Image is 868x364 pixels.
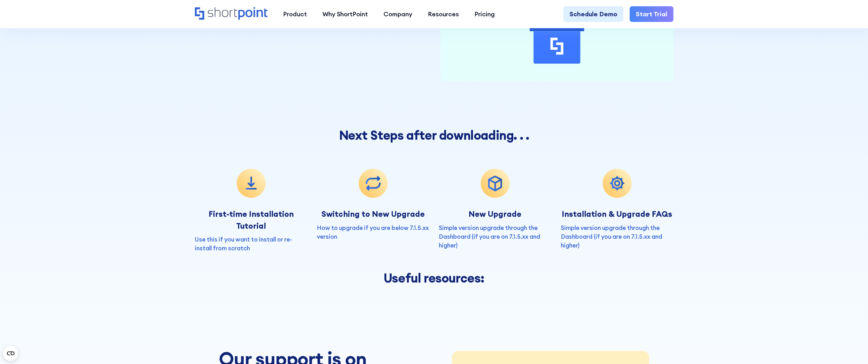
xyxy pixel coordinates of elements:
a: Home [195,7,268,21]
h3: New Upgrade [439,208,551,220]
a: Schedule Demo [563,6,623,22]
a: Start Trial [630,6,673,22]
a: Pricing [467,6,503,22]
div: Resources [428,9,459,19]
div: Company [383,9,412,19]
span: . [514,127,517,143]
span: . [520,127,523,143]
a: Product [275,6,315,22]
a: Resources [420,6,467,22]
a: Why ShortPoint [315,6,376,22]
h3: Switching to New Upgrade [317,208,429,220]
img: Switching to New Upgrade [358,168,389,199]
h3: Useful resources: [195,271,673,285]
iframe: Chat Widget [755,291,868,364]
h2: Next Steps after downloading [195,128,673,143]
img: New Upgrade [480,168,511,199]
img: Installation & Upgrade FAQs [602,168,633,199]
span: . [526,127,529,143]
p: ‍ [439,250,551,258]
button: Open CMP widget [3,346,18,361]
h3: Installation & Upgrade FAQs [561,208,673,220]
img: First-time Installation Tutorial [236,168,267,199]
div: Why ShortPoint [322,9,368,19]
div: Pricing [475,9,495,19]
a: Company [376,6,420,22]
a: Simple version upgrade through the Dashboard (if you are on 7.1.5.xx and higher) [439,224,540,249]
a: Use this if you want to install or re-install from scratch [195,236,292,252]
div: Product [283,9,307,19]
a: Simple version upgrade through the Dashboard (if you are on 7.1.5.xx and higher) [561,224,662,249]
h3: First-time Installation Tutorial [195,208,307,232]
a: How to upgrade if you are below 7.1.5.xx version [317,224,429,240]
